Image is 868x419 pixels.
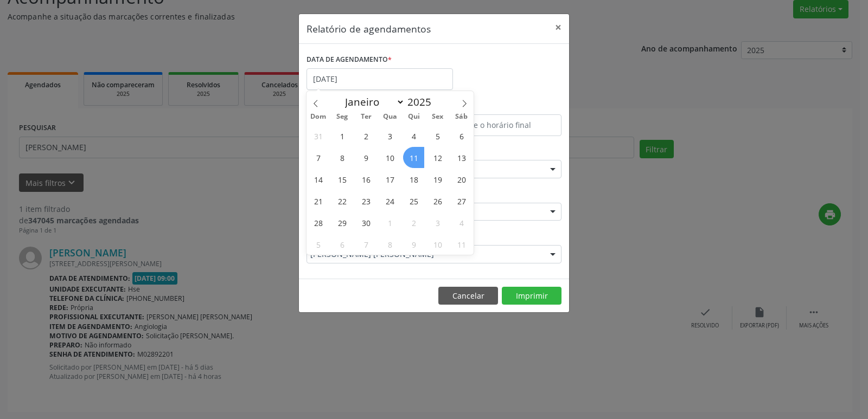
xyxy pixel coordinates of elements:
span: Setembro 18, 2025 [403,169,424,190]
label: ATÉ [437,98,561,114]
span: Setembro 16, 2025 [355,169,376,190]
label: DATA DE AGENDAMENTO [307,51,392,68]
h5: Relatório de agendamentos [307,22,431,36]
span: Setembro 14, 2025 [308,169,329,190]
span: Setembro 13, 2025 [451,147,472,168]
span: Agosto 31, 2025 [308,125,329,146]
button: Imprimir [502,287,561,305]
span: Setembro 8, 2025 [331,147,353,168]
span: Setembro 5, 2025 [427,125,448,146]
span: Setembro 3, 2025 [379,125,400,146]
span: Setembro 9, 2025 [355,147,376,168]
span: Setembro 12, 2025 [427,147,448,168]
button: Cancelar [438,287,498,305]
input: Year [405,95,441,109]
span: Setembro 11, 2025 [403,147,424,168]
span: Setembro 7, 2025 [308,147,329,168]
span: Outubro 11, 2025 [451,234,472,255]
span: Outubro 9, 2025 [403,234,424,255]
span: Outubro 2, 2025 [403,212,424,233]
select: Month [340,94,405,109]
span: Setembro 27, 2025 [451,190,472,211]
input: Selecione uma data ou intervalo [307,68,453,90]
span: Outubro 8, 2025 [379,234,400,255]
span: Outubro 7, 2025 [355,234,376,255]
span: Setembro 4, 2025 [403,125,424,146]
span: Setembro 2, 2025 [355,125,376,146]
input: Selecione o horário final [437,114,561,136]
span: Setembro 23, 2025 [355,190,376,211]
span: Setembro 21, 2025 [308,190,329,211]
span: Setembro 25, 2025 [403,190,424,211]
span: Setembro 26, 2025 [427,190,448,211]
span: Setembro 24, 2025 [379,190,400,211]
span: Setembro 20, 2025 [451,169,472,190]
span: Setembro 28, 2025 [308,212,329,233]
span: Ter [354,113,378,120]
span: Dom [307,113,330,120]
span: Sex [426,113,450,120]
span: Setembro 22, 2025 [331,190,353,211]
span: Seg [330,113,354,120]
button: Close [547,14,569,41]
span: Setembro 15, 2025 [331,169,353,190]
span: Outubro 4, 2025 [451,212,472,233]
span: Outubro 5, 2025 [308,234,329,255]
span: Qua [378,113,402,120]
span: Setembro 29, 2025 [331,212,353,233]
span: Setembro 6, 2025 [451,125,472,146]
span: Setembro 1, 2025 [331,125,353,146]
span: Setembro 19, 2025 [427,169,448,190]
span: Setembro 17, 2025 [379,169,400,190]
span: Outubro 1, 2025 [379,212,400,233]
span: Outubro 3, 2025 [427,212,448,233]
span: Outubro 10, 2025 [427,234,448,255]
span: Sáb [450,113,474,120]
span: Setembro 30, 2025 [355,212,376,233]
span: Qui [402,113,426,120]
span: Outubro 6, 2025 [331,234,353,255]
span: Setembro 10, 2025 [379,147,400,168]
